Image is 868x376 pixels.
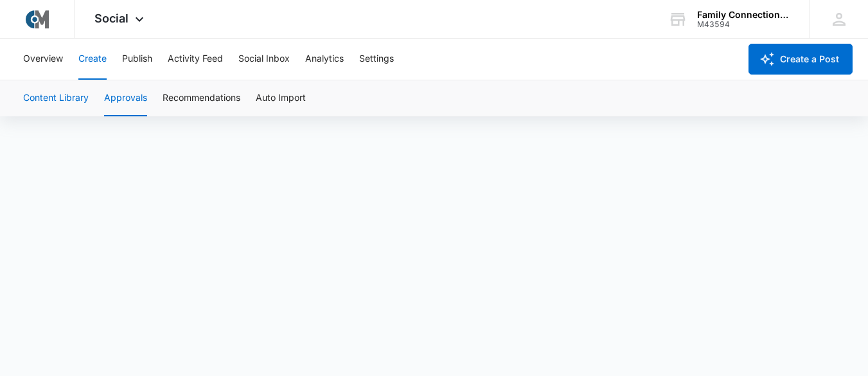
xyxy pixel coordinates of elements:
[26,8,49,31] img: Courtside Marketing
[104,80,147,116] button: Approvals
[23,39,63,80] button: Overview
[748,44,853,75] button: Create a Post
[163,80,240,116] button: Recommendations
[94,12,128,25] span: Social
[697,20,791,29] div: account id
[238,39,290,80] button: Social Inbox
[122,39,152,80] button: Publish
[78,39,107,80] button: Create
[256,80,306,116] button: Auto Import
[23,80,89,116] button: Content Library
[168,39,223,80] button: Activity Feed
[697,10,791,20] div: account name
[305,39,344,80] button: Analytics
[359,39,394,80] button: Settings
